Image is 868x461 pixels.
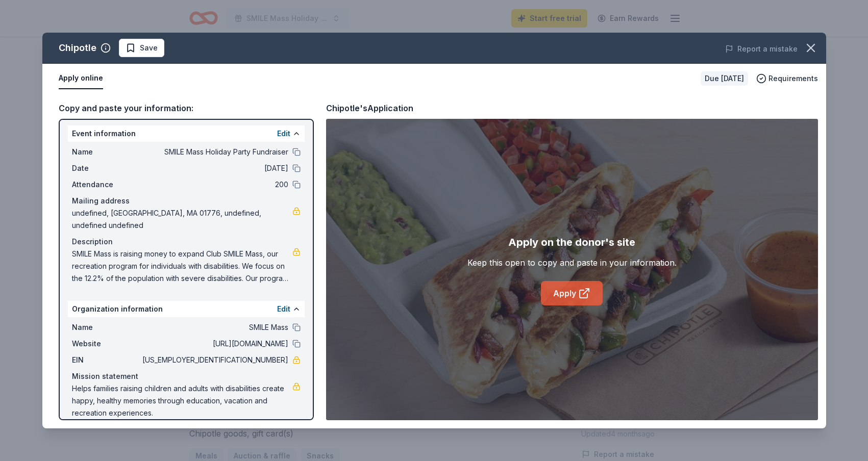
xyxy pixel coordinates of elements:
div: Mission statement [72,370,301,382]
span: EIN [72,354,140,366]
span: SMILE Mass Holiday Party Fundraiser [140,146,288,158]
button: Save [119,39,164,57]
div: Event information [68,125,305,142]
div: Copy and paste your information: [59,101,314,115]
button: Report a mistake [725,43,798,55]
span: Requirements [768,72,818,85]
button: Edit [277,127,290,140]
a: Apply [541,281,603,305]
span: 200 [140,178,288,191]
span: undefined, [GEOGRAPHIC_DATA], MA 01776, undefined, undefined undefined [72,207,292,232]
div: Chipotle [59,40,96,56]
button: Requirements [756,72,818,85]
div: Chipotle's Application [326,101,413,115]
span: Attendance [72,178,140,191]
span: Save [140,42,158,54]
span: SMILE Mass [140,321,288,334]
button: Edit [277,303,290,315]
span: Website [72,338,140,350]
span: [DATE] [140,162,288,174]
div: Keep this open to copy and paste in your information. [467,257,677,269]
span: [US_EMPLOYER_IDENTIFICATION_NUMBER] [140,354,288,366]
span: Name [72,146,140,158]
span: Helps families raising children and adults with disabilities create happy, healthy memories throu... [72,382,292,419]
div: Organization information [68,301,305,317]
button: Apply online [59,68,103,89]
span: SMILE Mass is raising money to expand Club SMILE Mass, our recreation program for individuals wit... [72,248,292,285]
span: [URL][DOMAIN_NAME] [140,338,288,350]
div: Mailing address [72,195,301,207]
div: Apply on the donor's site [508,234,635,250]
span: Date [72,162,140,174]
div: Description [72,236,301,248]
span: Name [72,321,140,334]
div: Due [DATE] [701,71,748,86]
